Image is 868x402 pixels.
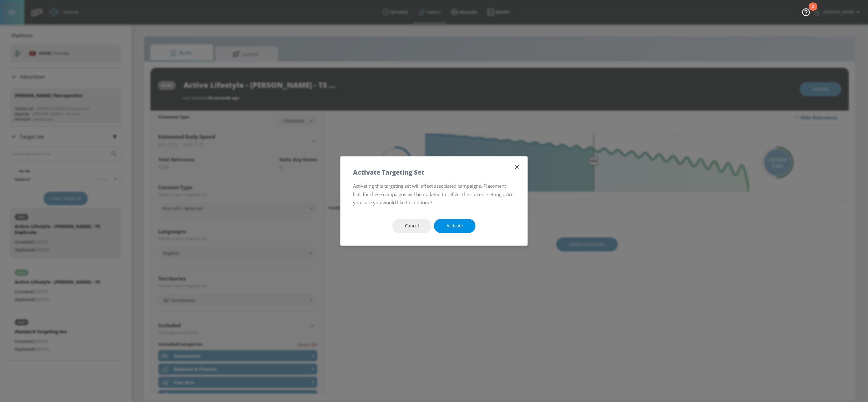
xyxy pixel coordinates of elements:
span: Activate [447,222,463,230]
div: 2 [812,7,814,15]
span: Cancel [405,222,419,230]
button: Activate [434,219,476,233]
p: Activating this targeting set will affect associated campaigns. Placement lists for these campaig... [353,182,515,206]
h5: Activate Targeting Set [353,169,424,176]
button: Cancel [392,219,431,233]
button: Open Resource Center, 2 new notifications [797,3,815,21]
